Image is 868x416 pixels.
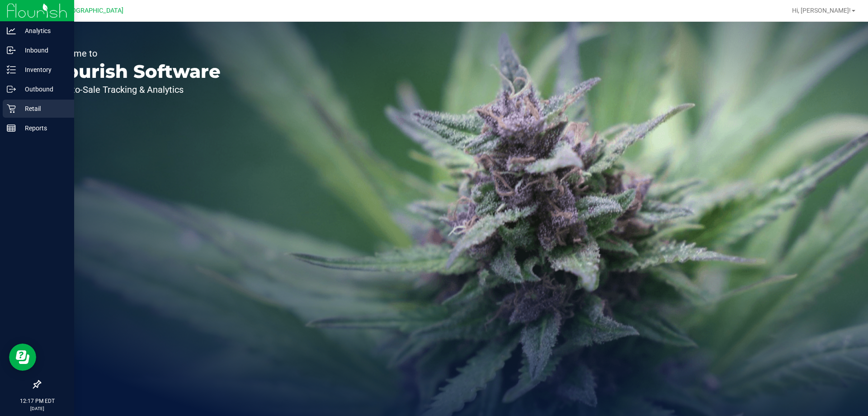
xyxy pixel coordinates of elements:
[4,397,70,405] p: 12:17 PM EDT
[7,65,16,74] inline-svg: Inventory
[61,7,123,14] span: [GEOGRAPHIC_DATA]
[7,104,16,113] inline-svg: Retail
[16,25,70,36] p: Analytics
[16,103,70,114] p: Retail
[16,84,70,95] p: Outbound
[7,124,16,133] inline-svg: Reports
[49,49,221,58] p: Welcome to
[7,46,16,55] inline-svg: Inbound
[16,64,70,75] p: Inventory
[16,45,70,56] p: Inbound
[49,62,221,81] p: Flourish Software
[792,7,851,14] span: Hi, [PERSON_NAME]!
[7,85,16,94] inline-svg: Outbound
[9,344,36,371] iframe: Resource center
[16,123,70,134] p: Reports
[4,405,70,412] p: [DATE]
[49,85,221,94] p: Seed-to-Sale Tracking & Analytics
[7,26,16,35] inline-svg: Analytics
